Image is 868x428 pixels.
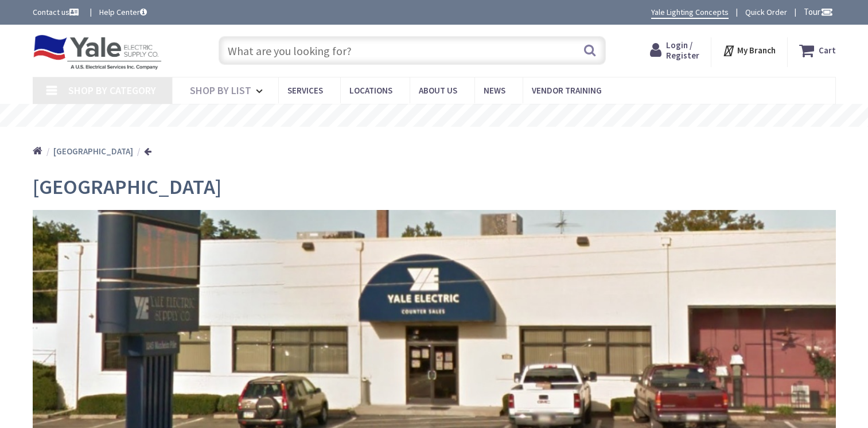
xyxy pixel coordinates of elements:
[745,6,787,18] a: Quick Order
[819,40,836,61] strong: Cart
[532,85,602,96] span: Vendor Training
[722,40,776,61] div: My Branch
[804,6,833,17] span: Tour
[287,85,323,96] span: Services
[419,85,457,96] span: About Us
[666,40,699,61] span: Login / Register
[799,40,836,61] a: Cart
[349,85,392,96] span: Locations
[219,36,606,65] input: What are you looking for?
[651,6,729,19] a: Yale Lighting Concepts
[737,45,776,56] strong: My Branch
[33,174,221,200] span: [GEOGRAPHIC_DATA]
[68,84,156,97] span: Shop By Category
[190,84,251,97] span: Shop By List
[53,146,133,157] strong: [GEOGRAPHIC_DATA]
[650,40,699,61] a: Login / Register
[484,85,505,96] span: News
[33,6,81,18] a: Contact us
[33,34,162,70] img: Yale Electric Supply Co.
[99,6,147,18] a: Help Center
